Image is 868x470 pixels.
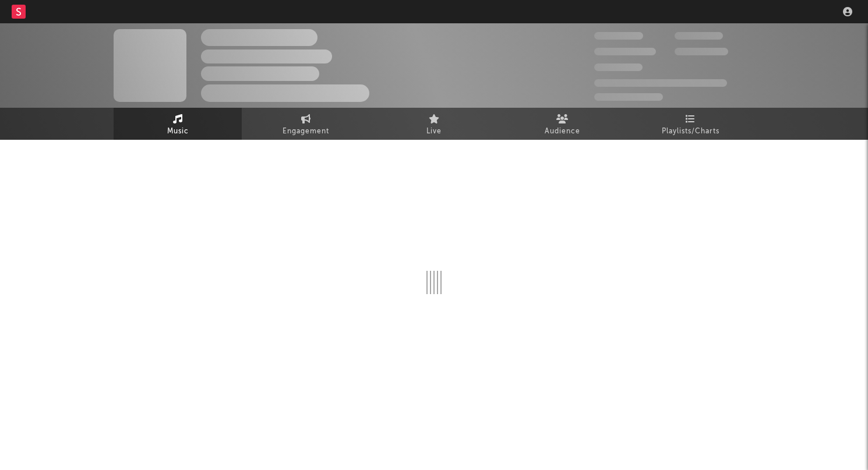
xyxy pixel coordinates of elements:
[242,108,370,140] a: Engagement
[675,32,723,40] span: 1,00,000
[370,108,498,140] a: Live
[594,32,643,40] span: 3,00,000
[498,108,626,140] a: Audience
[283,125,329,139] span: Engagement
[626,108,754,140] a: Playlists/Charts
[167,125,189,139] span: Music
[662,125,719,139] span: Playlists/Charts
[114,108,242,140] a: Music
[426,125,442,139] span: Live
[545,125,580,139] span: Audience
[675,48,728,55] span: 10,00,000
[594,63,643,71] span: 1,00,000
[594,93,663,101] span: Jump Score: 85.0
[594,48,656,55] span: 5,00,00,000
[594,79,727,87] span: 5,00,00,000 Monthly Listeners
